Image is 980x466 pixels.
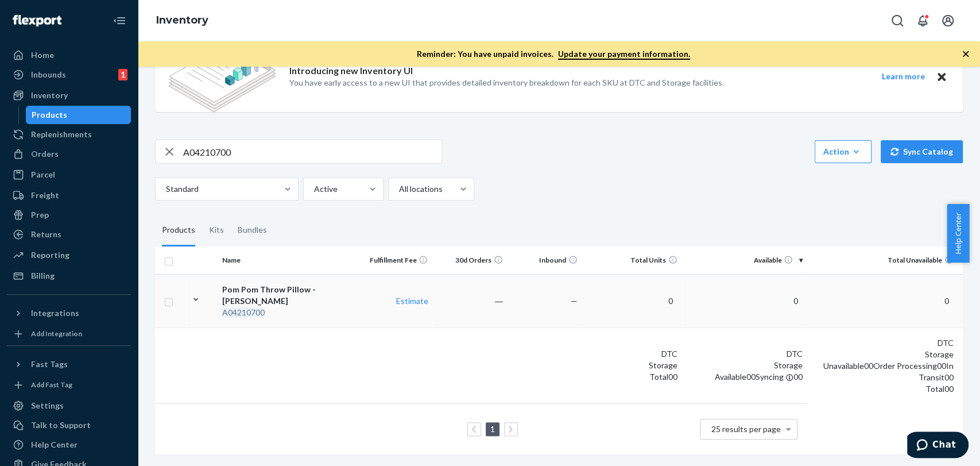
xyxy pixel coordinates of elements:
div: DTC [587,348,677,360]
span: — [571,296,578,306]
div: Prep [31,209,49,221]
div: Help Center [31,439,78,450]
p: Reminder: You have unpaid invoices. [417,48,690,60]
span: 0 [746,372,751,382]
button: Close Navigation [108,9,131,32]
th: 30d Orders [432,247,507,274]
div: DTC [687,348,802,360]
a: Help Center [7,436,131,454]
div: Add Integration [31,329,82,338]
p: Introducing new Inventory UI [289,64,413,78]
span: 0 [942,361,946,371]
td: ― [432,274,507,328]
span: 0 [944,384,949,394]
span: 0 [940,296,954,306]
div: Talk to Support [31,419,91,431]
a: Inventory [156,14,208,26]
div: Parcel [31,169,55,180]
button: Close [934,70,949,84]
div: Bundles [238,214,267,247]
a: Prep [7,206,131,224]
a: Returns [7,225,131,244]
span: 0 [949,372,954,382]
div: Products [162,214,195,247]
em: A04210700 [222,307,265,317]
span: 0 [664,296,677,306]
div: Reporting [31,249,69,261]
th: Total Units [582,247,682,274]
span: 0 [937,361,942,371]
img: Flexport logo [13,15,61,26]
span: 0 [797,372,802,382]
th: Name [218,247,358,274]
a: Inbounds1 [7,66,131,84]
iframe: Opens a widget where you can chat to one of our agents [907,432,969,460]
span: 0 [793,372,797,382]
a: Page 1 is your current page [488,424,497,434]
div: Storage [687,360,802,371]
div: Settings [31,400,64,411]
div: Inventory [31,90,68,101]
span: 0 [944,372,949,382]
span: Syncing [756,372,793,382]
div: Fast Tags [31,359,68,370]
button: Open account menu [936,9,959,32]
div: Orders [31,148,59,160]
span: 0 [751,372,756,382]
button: Sync Catalog [881,140,963,163]
div: Integrations [31,307,79,319]
a: Home [7,46,131,64]
span: 0 [949,384,954,394]
div: Storage [587,360,677,371]
div: Kits [209,214,224,247]
div: Freight [31,190,59,201]
div: Storage [811,349,954,360]
button: Open notifications [911,9,934,32]
span: 0 [668,372,673,382]
ol: breadcrumbs [147,4,218,37]
button: Learn more [874,70,932,84]
th: Fulfillment Fee [358,247,432,274]
a: Parcel [7,165,131,184]
span: 25 results per page [711,424,781,434]
span: Order Processing [873,361,937,371]
a: Update your payment information. [558,49,690,60]
a: Freight [7,186,131,205]
a: Reporting [7,246,131,264]
button: Talk to Support [7,416,131,434]
a: Replenishments [7,125,131,144]
div: Products [32,109,67,121]
span: Total [925,384,944,394]
span: Total [649,372,668,382]
a: Inventory [7,86,131,105]
button: Action [815,140,871,163]
div: Pom Pom Throw Pillow - [PERSON_NAME] [222,284,353,307]
p: You have early access to a new UI that provides detailed inventory breakdown for each SKU at DTC ... [289,77,724,88]
input: Search inventory by name or sku [183,140,441,163]
a: Settings [7,396,131,415]
span: Unavailable [823,361,864,371]
div: DTC [811,337,954,349]
a: Add Fast Tag [7,378,131,392]
div: Action [823,146,863,157]
button: Fast Tags [7,355,131,373]
div: Add Fast Tag [31,380,72,390]
button: Open Search Box [886,9,909,32]
div: Returns [31,229,61,240]
div: Replenishments [31,129,92,140]
div: Billing [31,270,55,282]
span: 0 [864,361,869,371]
span: In Transit [919,361,954,382]
th: Total Unavailable [807,247,963,274]
button: Help Center [947,204,969,263]
button: Integrations [7,304,131,322]
span: 0 [788,296,802,306]
th: Available [682,247,807,274]
span: 0 [869,361,873,371]
div: Inbounds [31,69,66,80]
div: 1 [118,69,127,80]
a: Orders [7,145,131,163]
a: Billing [7,267,131,285]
